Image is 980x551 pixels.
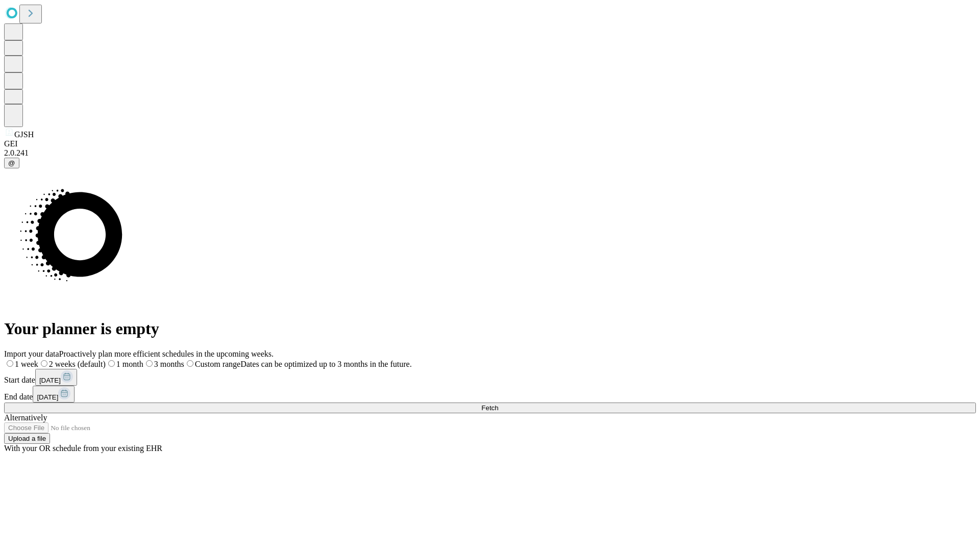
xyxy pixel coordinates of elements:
span: Dates can be optimized up to 3 months in the future. [240,360,411,368]
input: 3 months [146,360,153,367]
input: 1 week [7,360,13,367]
div: GEI [4,139,976,148]
span: Proactively plan more efficient schedules in the upcoming weeks. [59,349,274,358]
div: 2.0.241 [4,148,976,158]
input: 2 weeks (default) [41,360,47,367]
span: 2 weeks (default) [49,360,106,368]
span: Import your data [4,349,59,358]
button: [DATE] [33,386,75,403]
span: Alternatively [4,413,47,422]
button: @ [4,158,19,168]
span: 3 months [154,360,184,368]
span: 1 month [116,360,143,368]
span: @ [8,159,15,167]
span: With your OR schedule from your existing EHR [4,444,162,453]
span: [DATE] [39,377,61,384]
input: Custom rangeDates can be optimized up to 3 months in the future. [187,360,193,367]
button: Fetch [4,403,976,413]
span: [DATE] [37,393,58,401]
button: Upload a file [4,433,50,444]
span: 1 week [15,360,38,368]
span: Fetch [481,404,498,412]
h1: Your planner is empty [4,319,976,338]
div: End date [4,386,976,403]
input: 1 month [108,360,115,367]
div: Start date [4,369,976,386]
button: [DATE] [35,369,77,386]
span: Custom range [195,360,240,368]
span: GJSH [14,130,34,139]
